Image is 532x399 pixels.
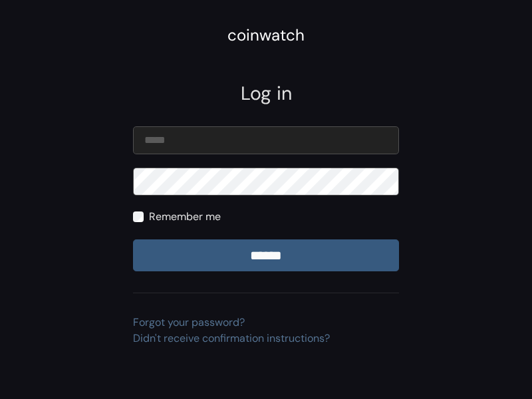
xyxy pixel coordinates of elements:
[133,82,399,105] h2: Log in
[227,30,305,44] a: coinwatch
[133,315,245,329] a: Forgot your password?
[227,23,305,47] div: coinwatch
[149,209,221,225] label: Remember me
[133,331,330,345] a: Didn't receive confirmation instructions?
